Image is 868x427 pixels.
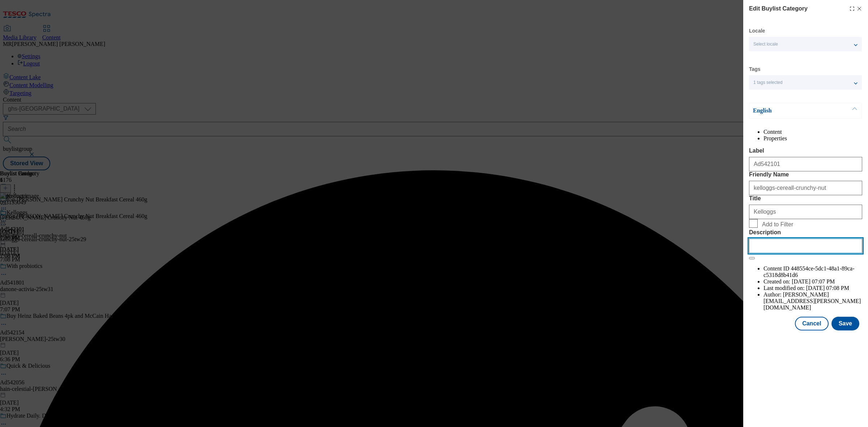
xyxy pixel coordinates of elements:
[749,229,862,236] label: Description
[763,285,862,291] li: Last modified on:
[792,278,835,285] span: [DATE] 07:07 PM
[763,265,854,278] span: 448554ce-5dc1-48a1-89ca-c5318d8b41d6
[749,4,808,13] h4: Edit Buylist Category
[749,37,862,51] button: Select locale
[749,181,862,195] input: Enter Friendly Name
[763,278,862,285] li: Created on:
[749,157,862,171] input: Enter Label
[763,265,862,278] li: Content ID
[763,129,862,135] li: Content
[806,285,849,291] span: [DATE] 07:08 PM
[831,317,859,330] button: Save
[749,195,862,202] label: Title
[749,239,862,253] input: Enter Description
[763,135,862,142] li: Properties
[763,291,862,311] li: Author:
[749,67,761,71] label: Tags
[749,205,862,219] input: Enter Title
[753,107,829,114] p: English
[749,75,862,90] button: 1 tags selected
[749,148,862,154] label: Label
[795,317,828,330] button: Cancel
[753,80,783,85] span: 1 tags selected
[749,171,862,178] label: Friendly Name
[753,42,778,47] span: Select locale
[763,291,861,311] span: [PERSON_NAME][EMAIL_ADDRESS][PERSON_NAME][DOMAIN_NAME]
[762,221,793,228] span: Add to Filter
[749,29,765,33] label: Locale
